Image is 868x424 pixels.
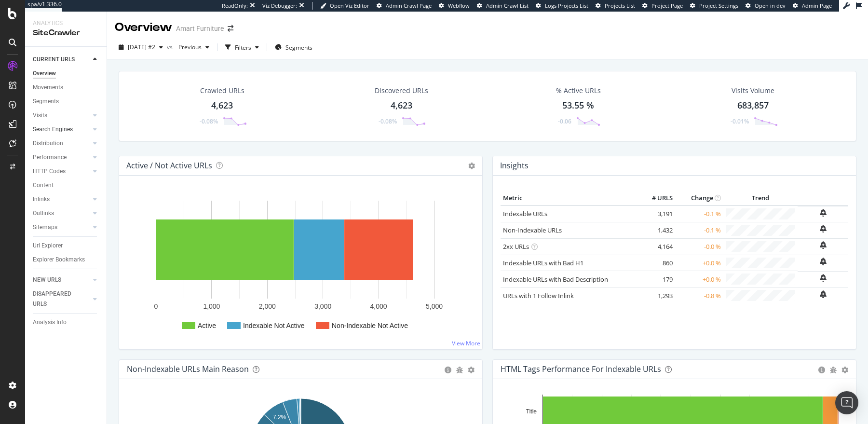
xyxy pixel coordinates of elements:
[33,180,54,191] div: Content
[262,2,297,10] div: Viz Debugger:
[221,40,263,55] button: Filters
[314,302,331,310] text: 3,000
[235,43,251,52] div: Filters
[637,238,675,255] td: 4,164
[33,96,100,107] a: Segments
[477,2,529,10] a: Admin Crawl List
[556,86,601,96] div: % Active URLs
[448,2,470,9] span: Webflow
[33,124,90,135] a: Search Engines
[33,55,90,65] a: CURRENT URLS
[503,242,529,251] a: 2xx URLs
[200,117,218,125] div: -0.08%
[33,82,100,93] a: Movements
[211,99,233,112] div: 4,623
[486,2,529,9] span: Admin Crawl List
[332,322,408,329] text: Non-Indexable Not Active
[651,2,683,9] span: Project Page
[33,55,75,65] div: CURRENT URLS
[501,191,637,205] th: Metric
[500,159,529,172] h4: Insights
[33,110,47,121] div: Visits
[391,99,412,112] div: 4,623
[33,138,90,149] a: Distribution
[33,275,90,285] a: NEW URLS
[175,40,213,55] button: Previous
[200,86,244,96] div: Crawled URLs
[33,241,63,251] div: Url Explorer
[820,274,827,282] div: bell-plus
[536,2,588,10] a: Logs Projects List
[835,391,858,414] div: Open Intercom Messenger
[690,2,738,10] a: Project Settings
[33,289,81,309] div: DISAPPEARED URLS
[222,2,248,10] div: ReadOnly:
[127,191,475,342] svg: A chart.
[675,238,723,255] td: -0.0 %
[820,209,827,217] div: bell-plus
[820,258,827,265] div: bell-plus
[243,322,305,329] text: Indexable Not Active
[503,259,583,267] a: Indexable URLs with Bad H1
[127,364,249,374] div: Non-Indexable URLs Main Reason
[33,222,57,233] div: Sitemaps
[642,2,683,10] a: Project Page
[375,86,428,96] div: Discovered URLs
[731,117,749,125] div: -0.01%
[503,275,608,284] a: Indexable URLs with Bad Description
[33,166,90,177] a: HTTP Codes
[501,364,661,374] div: HTML Tags Performance for Indexable URLs
[439,2,470,10] a: Webflow
[820,290,827,298] div: bell-plus
[33,152,90,163] a: Performance
[33,241,100,251] a: Url Explorer
[126,159,212,172] h4: Active / Not Active URLs
[33,27,99,39] div: SiteCrawler
[637,271,675,287] td: 179
[176,24,224,33] div: Amart Furniture
[330,2,369,9] span: Open Viz Editor
[503,226,562,234] a: Non-Indexable URLs
[503,209,547,218] a: Indexable URLs
[386,2,432,9] span: Admin Crawl Page
[33,208,54,219] div: Outlinks
[746,2,786,10] a: Open in dev
[33,275,61,285] div: NEW URLS
[456,367,463,373] div: bug
[841,367,848,373] div: gear
[452,339,480,347] a: View More
[273,414,286,421] text: 7.2%
[637,255,675,271] td: 860
[285,43,312,52] span: Segments
[755,2,786,9] span: Open in dev
[545,2,588,9] span: Logs Projects List
[33,96,59,107] div: Segments
[33,68,56,79] div: Overview
[33,180,100,191] a: Content
[33,317,100,328] a: Analysis Info
[33,82,63,93] div: Movements
[675,222,723,238] td: -0.1 %
[737,99,769,112] div: 683,857
[675,205,723,222] td: -0.1 %
[33,110,90,121] a: Visits
[699,2,738,9] span: Project Settings
[33,124,73,135] div: Search Engines
[818,367,825,373] div: circle-info
[596,2,635,10] a: Projects List
[167,43,175,51] span: vs
[259,302,276,310] text: 2,000
[33,152,67,163] div: Performance
[33,19,99,27] div: Analytics
[637,287,675,303] td: 1,293
[820,241,827,249] div: bell-plus
[445,367,451,373] div: circle-info
[175,43,202,51] span: Previous
[33,194,90,205] a: Inlinks
[802,2,832,9] span: Admin Page
[33,255,100,265] a: Explorer Bookmarks
[468,163,475,169] i: Options
[503,291,574,300] a: URLs with 1 Follow Inlink
[115,19,172,36] div: Overview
